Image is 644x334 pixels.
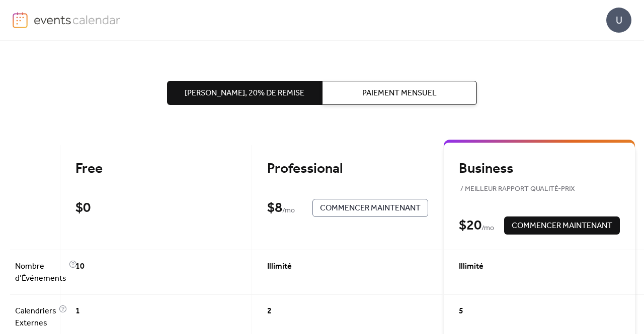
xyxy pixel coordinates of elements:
[459,261,484,273] span: Illimité
[34,12,121,27] img: logo-type
[185,87,304,99] span: [PERSON_NAME], 20% de remise
[312,199,428,217] button: Commencer Maintenant
[320,202,421,214] span: Commencer Maintenant
[267,305,272,317] span: 2
[75,305,80,317] span: 1
[15,305,56,329] span: Calendriers Externes
[459,305,463,317] span: 5
[504,216,620,235] button: Commencer Maintenant
[459,160,620,195] div: Business
[75,261,85,273] span: 10
[267,199,282,217] div: $ 8
[267,160,428,178] div: Professional
[15,261,66,285] span: Nombre d’Événements
[322,81,477,105] button: Paiement Mensuel
[362,87,437,99] span: Paiement Mensuel
[459,183,575,195] span: MEILLEUR RAPPORT QUALITÉ-PRIX
[459,217,481,235] div: $ 20
[75,199,91,217] div: $ 0
[512,220,612,232] span: Commencer Maintenant
[481,222,494,235] span: / mo
[75,160,236,178] div: Free
[282,205,295,217] span: / mo
[13,12,28,28] img: logo
[267,261,292,273] span: Illimité
[606,8,631,33] div: U
[167,81,322,105] button: [PERSON_NAME], 20% de remise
